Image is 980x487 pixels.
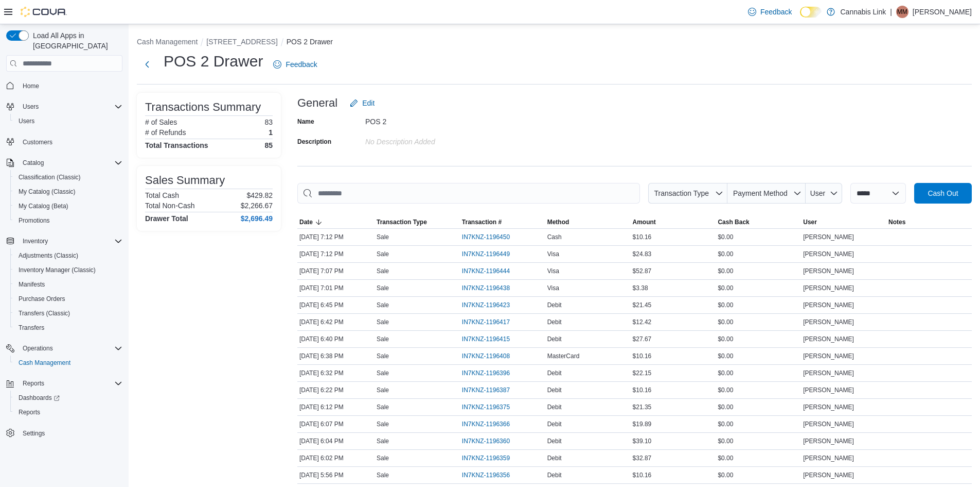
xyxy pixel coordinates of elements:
[654,189,709,197] span: Transaction Type
[19,216,50,225] span: Promotions
[14,392,64,404] a: Dashboards
[14,200,122,212] span: My Catalog (Beta)
[14,322,48,334] a: Transfers
[840,6,886,18] p: Cannabis Link
[2,234,127,248] button: Inventory
[462,384,520,396] button: IN7KNZ-1196387
[633,267,652,275] span: $52.87
[2,426,127,441] button: Settings
[297,216,375,228] button: Date
[264,118,273,126] p: 83
[19,100,43,113] button: Users
[547,454,562,462] span: Debit
[19,427,122,440] span: Settings
[716,231,801,243] div: $0.00
[633,301,652,309] span: $21.45
[297,401,375,413] div: [DATE] 6:12 PM
[2,99,127,114] button: Users
[462,350,520,362] button: IN7KNZ-1196408
[10,170,127,184] button: Classification (Classic)
[297,138,331,146] label: Description
[10,405,127,419] button: Reports
[297,452,375,464] div: [DATE] 6:02 PM
[547,420,562,428] span: Debit
[14,307,122,320] span: Transfers (Classic)
[462,250,510,258] span: IN7KNZ-1196449
[297,265,375,277] div: [DATE] 7:07 PM
[23,138,52,146] span: Customers
[10,114,127,128] button: Users
[10,321,127,335] button: Transfers
[23,237,48,245] span: Inventory
[716,384,801,396] div: $0.00
[145,201,195,210] h6: Total Non-Cash
[14,200,73,212] a: My Catalog (Beta)
[806,183,842,204] button: User
[633,386,652,394] span: $10.16
[803,233,854,241] span: [PERSON_NAME]
[14,307,74,320] a: Transfers (Classic)
[462,248,520,260] button: IN7KNZ-1196449
[19,136,122,148] span: Customers
[297,384,375,396] div: [DATE] 6:22 PM
[462,267,510,275] span: IN7KNZ-1196444
[23,103,39,111] span: Users
[886,216,972,228] button: Notes
[299,218,313,226] span: Date
[803,437,854,445] span: [PERSON_NAME]
[14,392,122,404] span: Dashboards
[633,471,652,479] span: $10.16
[716,316,801,328] div: $0.00
[14,214,122,227] span: Promotions
[19,377,48,390] button: Reports
[377,386,389,394] p: Sale
[633,318,652,326] span: $12.42
[896,6,908,18] div: Michelle Morrison
[14,293,69,305] a: Purchase Orders
[803,318,854,326] span: [PERSON_NAME]
[137,54,157,75] button: Next
[633,437,652,445] span: $39.10
[547,386,562,394] span: Debit
[914,183,972,204] button: Cash Out
[547,471,562,479] span: Debit
[803,335,854,343] span: [PERSON_NAME]
[716,418,801,430] div: $0.00
[19,173,81,181] span: Classification (Classic)
[633,454,652,462] span: $32.87
[803,301,854,309] span: [PERSON_NAME]
[19,136,57,148] a: Customers
[14,171,85,183] a: Classification (Classic)
[888,218,905,226] span: Notes
[19,235,52,247] button: Inventory
[269,54,321,75] a: Feedback
[297,231,375,243] div: [DATE] 7:12 PM
[633,352,652,360] span: $10.16
[547,403,562,411] span: Debit
[716,299,801,311] div: $0.00
[716,401,801,413] div: $0.00
[2,78,127,93] button: Home
[633,250,652,258] span: $24.83
[462,218,502,226] span: Transaction #
[19,394,60,402] span: Dashboards
[633,369,652,377] span: $22.15
[377,284,389,292] p: Sale
[716,435,801,447] div: $0.00
[297,316,375,328] div: [DATE] 6:42 PM
[462,335,510,343] span: IN7KNZ-1196415
[19,157,48,169] button: Catalog
[462,386,510,394] span: IN7KNZ-1196387
[462,435,520,447] button: IN7KNZ-1196360
[633,233,652,241] span: $10.16
[2,156,127,170] button: Catalog
[365,133,503,146] div: No Description added
[890,6,892,18] p: |
[377,318,389,326] p: Sale
[297,117,314,126] label: Name
[14,249,122,262] span: Adjustments (Classic)
[547,318,562,326] span: Debit
[810,189,826,197] span: User
[803,352,854,360] span: [PERSON_NAME]
[648,183,727,204] button: Transaction Type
